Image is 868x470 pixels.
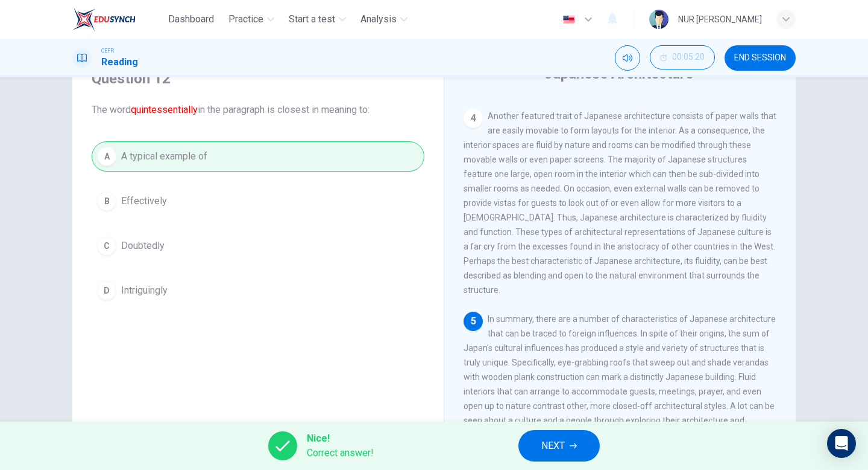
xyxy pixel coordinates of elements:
span: Analysis [360,12,397,27]
span: END SESSION [734,53,786,63]
span: 00:05:20 [672,53,705,62]
div: 5 [464,312,483,331]
div: 4 [464,109,483,128]
span: Another featured trait of Japanese architecture consists of paper walls that are easily movable t... [464,111,776,295]
button: Start a test [284,8,351,30]
span: In summary, there are a number of characteristics of Japanese architecture that can be traced to ... [464,314,776,469]
span: The word in the paragraph is closest in meaning to: [92,103,424,117]
div: Hide [650,45,715,71]
span: NEXT [541,437,565,454]
img: en [561,15,576,24]
div: NUR [PERSON_NAME] [678,12,762,27]
font: quintessentially [131,104,198,115]
div: Open Intercom Messenger [827,429,856,458]
h4: Question 12 [92,69,424,88]
img: EduSynch logo [72,7,136,31]
span: Correct answer! [307,446,374,460]
div: Mute [615,45,640,71]
img: Profile picture [649,10,668,29]
button: Practice [224,8,279,30]
a: EduSynch logo [72,7,163,31]
span: CEFR [101,47,114,55]
span: Practice [228,12,263,27]
span: Nice! [307,431,374,446]
span: Dashboard [168,12,214,27]
h1: Reading [101,55,138,69]
button: Dashboard [163,8,219,30]
button: Analysis [356,8,412,30]
button: 00:05:20 [650,45,715,69]
button: END SESSION [725,45,796,71]
button: NEXT [518,430,600,462]
span: Start a test [289,12,335,27]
